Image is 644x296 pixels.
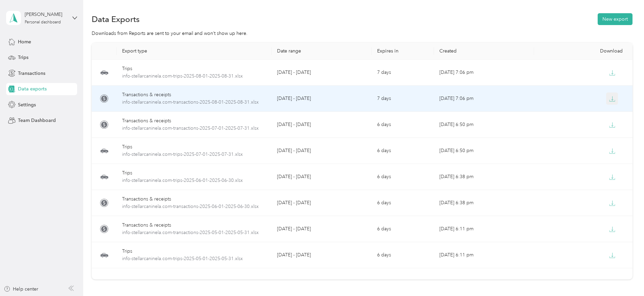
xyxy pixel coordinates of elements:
[434,242,534,268] td: [DATE] 6:11 pm
[372,112,434,138] td: 6 days
[122,248,266,255] div: Trips
[4,286,38,293] button: Help center
[122,169,266,177] div: Trips
[372,164,434,190] td: 6 days
[272,242,372,268] td: [DATE] - [DATE]
[18,85,47,92] span: Data exports
[122,255,266,262] span: info-stellarcaninela.com-trips-2025-05-01-2025-05-31.xlsx
[18,38,31,45] span: Home
[122,91,266,99] div: Transactions & receipts
[18,70,45,77] span: Transactions
[92,16,140,23] h1: Data Exports
[122,221,266,229] div: Transactions & receipts
[434,138,534,164] td: [DATE] 6:50 pm
[372,60,434,86] td: 7 days
[122,143,266,151] div: Trips
[272,190,372,216] td: [DATE] - [DATE]
[117,43,272,60] th: Export type
[272,86,372,112] td: [DATE] - [DATE]
[434,164,534,190] td: [DATE] 6:38 pm
[122,229,266,236] span: info-stellarcaninela.com-transactions-2025-05-01-2025-05-31.xlsx
[25,11,67,18] div: [PERSON_NAME]
[372,43,434,60] th: Expires in
[25,20,61,24] div: Personal dashboard
[272,164,372,190] td: [DATE] - [DATE]
[122,72,266,80] span: info-stellarcaninela.com-trips-2025-08-01-2025-08-31.xlsx
[606,258,644,296] iframe: Everlance-gr Chat Button Frame
[122,151,266,158] span: info-stellarcaninela.com-trips-2025-07-01-2025-07-31.xlsx
[434,43,534,60] th: Created
[372,138,434,164] td: 6 days
[372,190,434,216] td: 6 days
[18,54,28,61] span: Trips
[122,99,266,106] span: info-stellarcaninela.com-transactions-2025-08-01-2025-08-31.xlsx
[122,65,266,72] div: Trips
[122,195,266,203] div: Transactions & receipts
[272,216,372,242] td: [DATE] - [DATE]
[434,216,534,242] td: [DATE] 6:11 pm
[18,117,56,124] span: Team Dashboard
[122,117,266,125] div: Transactions & receipts
[434,112,534,138] td: [DATE] 6:50 pm
[18,101,36,108] span: Settings
[272,60,372,86] td: [DATE] - [DATE]
[434,190,534,216] td: [DATE] 6:38 pm
[372,216,434,242] td: 6 days
[122,177,266,184] span: info-stellarcaninela.com-trips-2025-06-01-2025-06-30.xlsx
[434,86,534,112] td: [DATE] 7:06 pm
[434,60,534,86] td: [DATE] 7:06 pm
[122,203,266,210] span: info-stellarcaninela.com-transactions-2025-06-01-2025-06-30.xlsx
[539,48,629,54] div: Download
[372,242,434,268] td: 6 days
[372,86,434,112] td: 7 days
[272,43,372,60] th: Date range
[122,125,266,132] span: info-stellarcaninela.com-transactions-2025-07-01-2025-07-31.xlsx
[598,13,632,25] button: New export
[272,112,372,138] td: [DATE] - [DATE]
[92,30,632,37] div: Downloads from Reports are sent to your email and won’t show up here.
[272,138,372,164] td: [DATE] - [DATE]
